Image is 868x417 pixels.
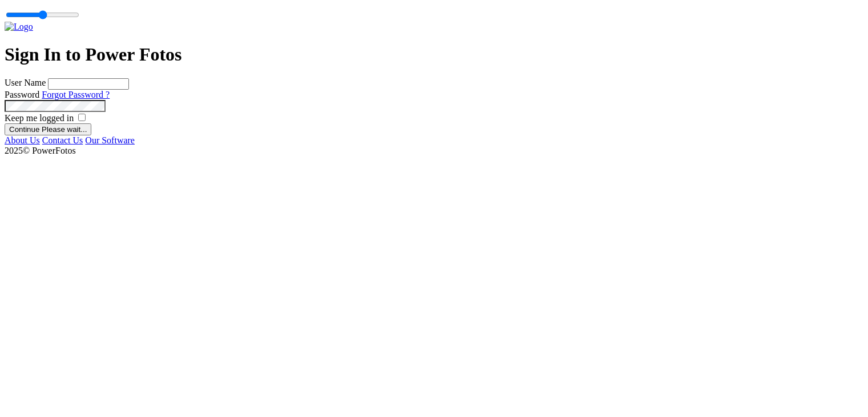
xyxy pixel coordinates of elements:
img: Logo [5,22,33,32]
a: Our Software [85,135,135,145]
a: Forgot Password ? [42,90,110,99]
label: Password [5,90,39,99]
button: Continue Please wait... [5,123,91,135]
a: Contact Us [42,135,83,145]
h1: Sign In to Power Fotos [5,44,863,65]
span: Please wait... [42,125,87,134]
a: About Us [5,135,40,145]
label: Keep me logged in [5,113,74,123]
span: Continue [9,125,39,134]
div: 2025© PowerFotos [5,146,863,156]
label: User Name [5,78,46,87]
